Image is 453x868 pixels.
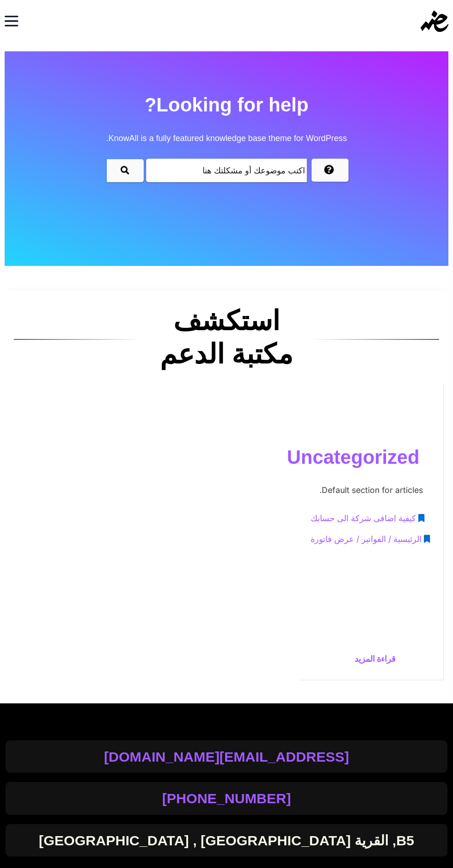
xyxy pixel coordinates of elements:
a: الرئيسية / الفواتير / عرض فاتورة [311,531,430,548]
input: search-query [146,159,307,182]
span: KnowAll is a fully featured knowledge base theme for WordPress. [5,122,448,155]
h4: B5, القرية [GEOGRAPHIC_DATA] , [GEOGRAPHIC_DATA] [6,833,447,847]
button: Toggle navigation [5,8,18,34]
h2: Looking for help? [5,88,448,155]
span: كيفية اضافى شركة الى حسابك [311,510,416,527]
a: كيفية اضافى شركة الى حسابك [311,510,424,527]
p: Default section for articles. [304,482,439,499]
a: [PHONE_NUMBER] [162,791,291,805]
img: eDariba [421,11,448,32]
a: Uncategorized [268,416,439,480]
h2: استكشف مكتبة الدعم [141,304,312,371]
span: الرئيسية / الفواتير / عرض فاتورة [311,531,422,548]
a: [EMAIL_ADDRESS][DOMAIN_NAME] [104,750,349,763]
a: قراءة المزيد [304,651,439,668]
